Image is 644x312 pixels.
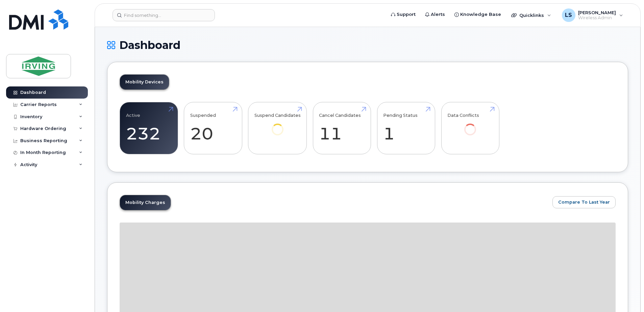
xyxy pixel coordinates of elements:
a: Suspend Candidates [254,106,301,145]
a: Suspended 20 [190,106,236,151]
button: Compare To Last Year [552,196,616,208]
a: Pending Status 1 [383,106,429,151]
a: Active 232 [126,106,172,151]
span: Compare To Last Year [558,199,610,205]
a: Mobility Charges [120,195,171,210]
a: Data Conflicts [447,106,493,145]
a: Mobility Devices [120,75,169,89]
a: Cancel Candidates 11 [319,106,365,151]
h1: Dashboard [107,39,628,51]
